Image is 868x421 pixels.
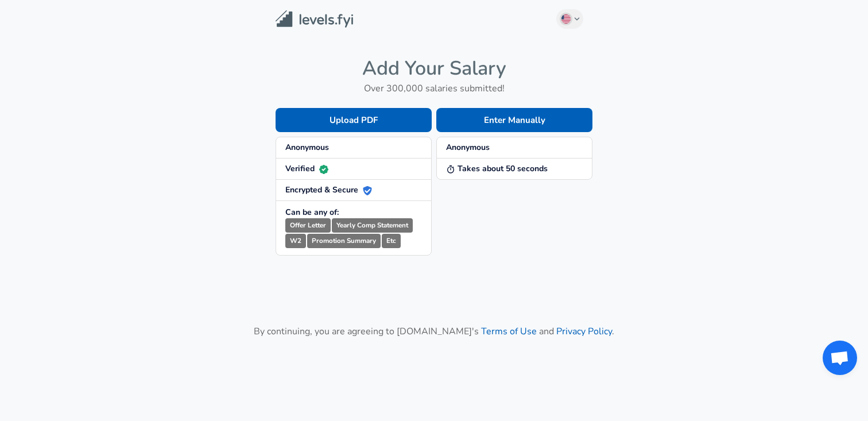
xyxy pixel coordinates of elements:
[285,142,329,153] strong: Anonymous
[556,9,584,29] button: English (US)
[276,10,353,28] img: Levels.fyi
[285,207,339,218] strong: Can be any of:
[436,108,592,132] button: Enter Manually
[285,218,331,233] small: Offer Letter
[285,234,306,248] small: W2
[276,80,592,96] h6: Over 300,000 salaries submitted!
[307,234,381,248] small: Promotion Summary
[481,325,537,338] a: Terms of Use
[276,56,592,80] h4: Add Your Salary
[446,142,490,153] strong: Anonymous
[561,14,571,24] img: English (US)
[285,184,372,195] strong: Encrypted & Secure
[556,325,612,338] a: Privacy Policy
[276,108,432,132] button: Upload PDF
[382,234,401,248] small: Etc
[823,341,857,375] div: Open chat
[332,218,413,233] small: Yearly Comp Statement
[285,163,328,174] strong: Verified
[446,163,548,174] strong: Takes about 50 seconds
